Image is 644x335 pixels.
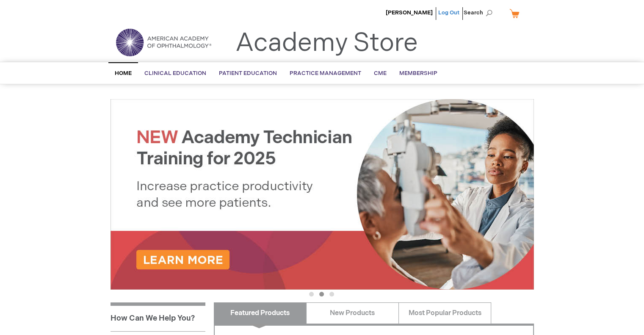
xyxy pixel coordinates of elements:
[235,28,418,58] a: Academy Store
[398,302,491,324] a: Most Popular Products
[115,70,132,77] span: Home
[306,302,399,324] a: New Products
[438,9,459,16] a: Log Out
[386,9,433,16] a: [PERSON_NAME]
[399,70,437,77] span: Membership
[464,4,496,21] span: Search
[329,292,334,296] button: 3 of 3
[144,70,206,77] span: Clinical Education
[290,70,361,77] span: Practice Management
[374,70,387,77] span: CME
[319,292,324,296] button: 2 of 3
[111,302,205,331] h1: How Can We Help You?
[214,302,307,324] a: Featured Products
[309,292,314,296] button: 1 of 3
[219,70,277,77] span: Patient Education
